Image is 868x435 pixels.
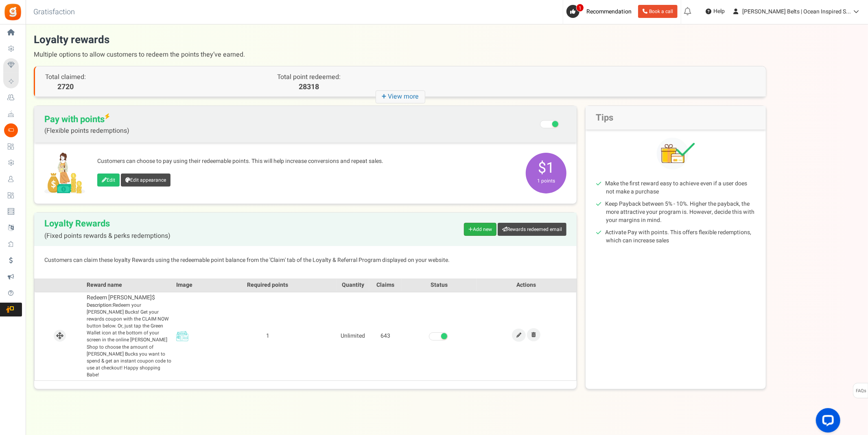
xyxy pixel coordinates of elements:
th: Required points [199,279,337,291]
span: Pay with points [44,114,129,134]
th: Image [174,279,199,291]
p: Customers can choose to pay using their redeemable points. This will help increase conversions an... [97,157,518,165]
a: 1 Recommendation [566,5,635,18]
th: Claims [369,279,402,291]
a: Help [702,5,728,18]
span: Redeem your [PERSON_NAME] Bucks! Get your rewards coupon with the CLAIM NOW button below. Or, jus... [87,302,172,379]
span: FAQs [855,383,866,399]
th: Quantity [337,279,369,291]
span: $1 [526,153,566,193]
th: Actions [477,279,577,291]
li: Activate Pay with points. This offers flexible redemptions, which can increase sales [606,228,756,245]
strong: + [382,91,388,103]
img: Reward [176,330,188,342]
a: Edit [97,174,120,187]
li: Make the first reward easy to achieve even if a user does not make a purchase [606,180,756,196]
img: Pay with points [44,153,85,193]
td: 1 [199,291,337,381]
a: Edit appearance [121,174,171,187]
p: 28318 [218,82,400,92]
a: Book a call [638,5,678,18]
img: Gratisfaction [4,3,22,21]
span: (Flexible points redemptions) [44,127,129,134]
span: Total claimed: [45,72,86,82]
td: Unlimited [337,291,369,381]
th: Reward name [85,279,174,291]
th: Status [402,279,476,291]
i: View more [376,90,425,103]
h2: Loyalty Rewards [44,219,171,240]
span: 2720 [45,82,86,92]
span: [PERSON_NAME] Belts | Ocean Inspired S... [742,7,851,16]
span: Multiple options to allow customers to redeem the points they’ve earned. [34,47,766,62]
a: Edit [512,329,526,342]
a: Add new [464,223,496,236]
a: Rewards redeemed email [498,223,566,236]
span: Help [711,7,725,15]
a: Remove [527,328,540,341]
h2: Tips [586,106,766,130]
h1: Loyalty rewards [34,33,766,62]
small: 1 points [528,177,564,185]
p: Customers can claim these loyalty Rewards using the redeemable point balance from the 'Claim' tab... [44,256,566,264]
td: 643 [369,291,402,381]
span: (Fixed points rewards & perks redemptions) [44,233,171,240]
span: 1 [576,4,584,12]
span: Recommendation [586,7,632,16]
li: Keep Payback between 5% - 10%. Higher the payback, the more attractive your program is. However, ... [606,200,756,224]
img: Tips [657,138,695,169]
p: Total point redeemed: [218,72,400,82]
h3: Gratisfaction [24,4,84,20]
td: Redeem [PERSON_NAME]$ [85,291,174,381]
b: Description: [87,301,113,309]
